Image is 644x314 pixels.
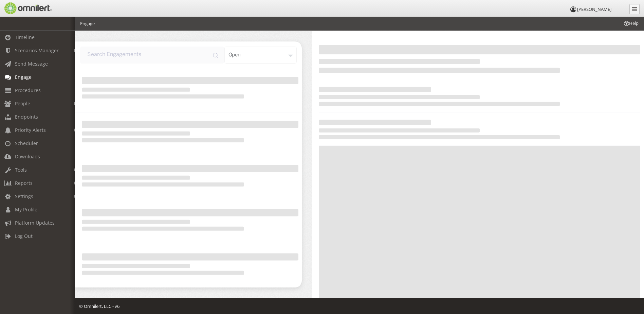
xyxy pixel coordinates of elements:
span: Engage [15,74,32,80]
span: Priority Alerts [15,127,46,133]
input: input [80,47,224,64]
span: People [15,100,30,107]
span: [PERSON_NAME] [577,6,611,12]
span: Log Out [15,233,33,239]
span: Help [623,20,639,27]
img: Omnilert [3,2,52,14]
span: Scheduler [15,140,38,146]
span: Settings [15,193,33,199]
span: Downloads [15,153,40,160]
div: open [224,47,297,64]
span: Procedures [15,87,41,93]
span: Send Message [15,60,48,67]
span: Platform Updates [15,220,55,226]
span: Scenarios Manager [15,47,59,54]
span: Reports [15,180,33,186]
span: My Profile [15,206,37,213]
span: Timeline [15,34,35,40]
span: © Omnilert, LLC - v6 [79,303,119,309]
li: Engage [80,20,95,27]
span: Endpoints [15,114,38,120]
span: Tools [15,167,27,173]
a: Collapse Menu [629,4,640,14]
